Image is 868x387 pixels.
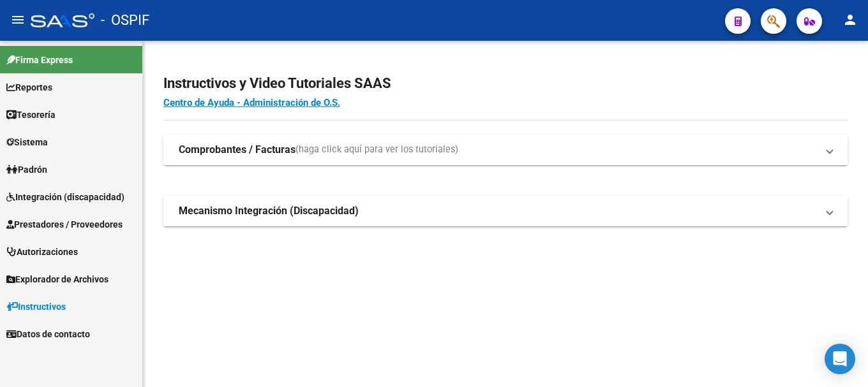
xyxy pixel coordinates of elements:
[296,143,458,157] span: (haga click aquí para ver los tutoriales)
[163,71,848,96] h2: Instructivos y Video Tutoriales SAAS
[6,53,73,67] span: Firma Express
[163,196,848,226] mat-expansion-panel-header: Mecanismo Integración (Discapacidad)
[163,97,340,108] a: Centro de Ayuda - Administración de O.S.
[6,135,48,149] span: Sistema
[10,12,26,27] mat-icon: menu
[6,327,90,341] span: Datos de contacto
[6,300,66,314] span: Instructivos
[825,344,855,374] div: Open Intercom Messenger
[179,204,359,218] strong: Mecanismo Integración (Discapacidad)
[6,80,52,94] span: Reportes
[6,163,47,177] span: Padrón
[101,6,149,34] span: - OSPIF
[163,135,848,165] mat-expansion-panel-header: Comprobantes / Facturas(haga click aquí para ver los tutoriales)
[179,143,296,157] strong: Comprobantes / Facturas
[6,108,56,122] span: Tesorería
[842,12,858,27] mat-icon: person
[6,217,123,231] span: Prestadores / Proveedores
[6,272,108,286] span: Explorador de Archivos
[6,190,124,204] span: Integración (discapacidad)
[6,245,78,259] span: Autorizaciones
